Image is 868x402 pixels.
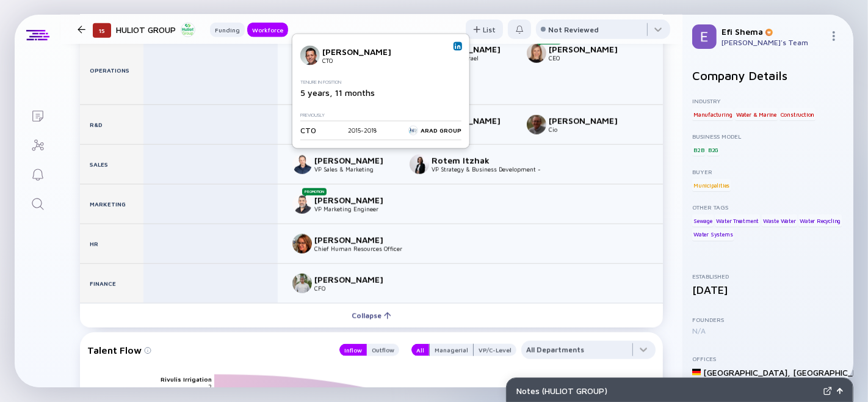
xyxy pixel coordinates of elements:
[408,125,461,135] a: ARAD GROUP logoARAD GROUP
[322,46,403,57] div: [PERSON_NAME]
[692,144,705,156] div: B2B
[692,316,844,323] div: Founders
[779,108,816,120] div: Construction
[430,344,473,356] div: Managerial
[339,344,367,356] button: Inflow
[692,272,844,280] div: Established
[408,125,418,135] img: ARAD GROUP logo
[161,376,212,383] text: Rivulis Irrigation
[707,144,720,156] div: B2G
[292,234,312,254] img: Anat Meltzer picture
[15,130,60,159] a: Investor Map
[314,285,395,292] div: CFO
[300,126,316,135] div: CTO
[692,214,714,227] div: Sewage
[314,166,395,173] div: VP Sales & Marketing
[692,24,717,49] img: Efi Profile Picture
[367,344,399,356] button: Outflow
[210,23,245,37] button: Funding
[300,45,320,65] img: Shauli Margalit picture
[80,303,663,327] button: Collapse
[692,97,844,104] div: Industry
[15,159,60,188] a: Reminders
[314,235,395,245] div: [PERSON_NAME]
[247,23,288,37] button: Workforce
[735,108,778,120] div: Water & Marine
[314,155,395,166] div: [PERSON_NAME]
[762,214,797,227] div: Waste Water
[722,38,824,47] div: [PERSON_NAME]'s Team
[549,44,629,54] div: [PERSON_NAME]
[300,79,457,85] div: Tenure in Position
[829,31,839,41] img: Menu
[823,387,832,395] img: Expand Notes
[466,20,503,39] button: List
[432,126,512,133] div: V.p R&D
[798,214,842,227] div: Water Recycling
[116,22,195,37] div: HULIOT GROUP
[692,203,844,211] div: Other Tags
[548,25,599,34] div: Not Reviewed
[247,24,288,36] div: Workforce
[692,326,844,335] div: N/A
[692,68,844,82] h2: Company Details
[411,344,429,356] button: All
[80,185,143,224] div: Marketing
[210,24,245,36] div: Funding
[692,108,733,120] div: Manufacturing
[80,105,143,144] div: R&D
[837,388,843,394] img: Open Notes
[432,44,512,54] div: [PERSON_NAME]
[302,188,327,196] div: Promotion
[344,306,399,325] div: Collapse
[80,145,143,184] div: Sales
[300,112,457,118] div: Previously
[208,383,212,390] text: 2
[93,23,111,38] div: 15
[527,115,546,134] img: David Rund picture
[408,125,461,135] div: ARAD GROUP
[314,245,402,252] div: Chief Human Resources Officer
[314,205,395,213] div: VP Marketing Engineer
[292,194,312,214] img: Yaacov Ashkenazi picture
[322,57,403,64] div: CTO
[516,386,819,396] div: Notes ( HULIOT GROUP )
[429,344,474,356] button: Managerial
[692,133,844,140] div: Business Model
[292,274,312,293] img: Yariv Madar picture
[432,166,541,173] div: VP Strategy & Business Development -
[703,367,790,378] div: [GEOGRAPHIC_DATA] ,
[455,43,461,49] img: Shauli Margalit Linkedin Profile
[348,126,377,134] div: 2015 - 2018
[692,179,731,191] div: Municipalities
[692,368,701,376] img: Germany Flag
[432,54,512,62] div: CEO Huliot Israel
[410,155,429,174] img: Rotem Itzhak picture
[692,168,844,175] div: Buyer
[692,228,734,241] div: Water Systems
[715,214,760,227] div: Water Treatment
[432,155,512,166] div: Rotem Itzhak
[292,155,312,174] img: Daniel Glatzer picture
[300,87,457,98] div: 5 years, 11 months
[692,283,844,296] div: [DATE]
[549,126,629,133] div: Cio
[80,264,143,303] div: Finance
[15,188,60,217] a: Search
[722,26,824,37] div: Efi Shema
[474,344,516,356] button: VP/C-Level
[314,195,395,205] div: [PERSON_NAME]
[549,54,629,62] div: CEO
[15,100,60,130] a: Lists
[432,115,512,126] div: [PERSON_NAME]
[87,341,327,359] div: Talent Flow
[527,43,546,63] img: Nataša Osredkar picture
[80,36,143,104] div: Operations
[314,274,395,285] div: [PERSON_NAME]
[466,20,503,39] div: List
[549,115,629,126] div: [PERSON_NAME]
